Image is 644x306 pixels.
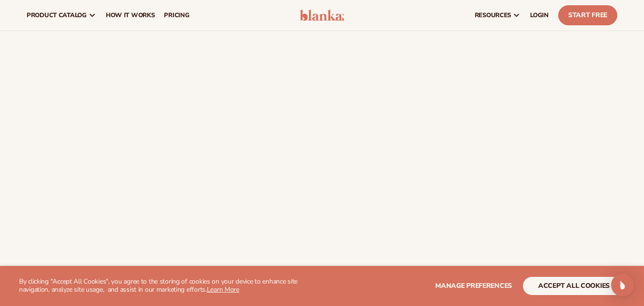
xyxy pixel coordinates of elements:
[523,277,625,295] button: accept all cookies
[435,281,512,290] span: Manage preferences
[27,11,87,19] span: product catalog
[611,274,634,296] div: Open Intercom Messenger
[106,11,155,19] span: How It Works
[19,278,318,294] p: By clicking "Accept All Cookies", you agree to the storing of cookies on your device to enhance s...
[207,285,239,294] a: Learn More
[435,277,512,295] button: Manage preferences
[164,11,189,19] span: pricing
[558,5,617,25] a: Start Free
[475,11,511,19] span: resources
[530,11,549,19] span: LOGIN
[300,10,345,21] img: logo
